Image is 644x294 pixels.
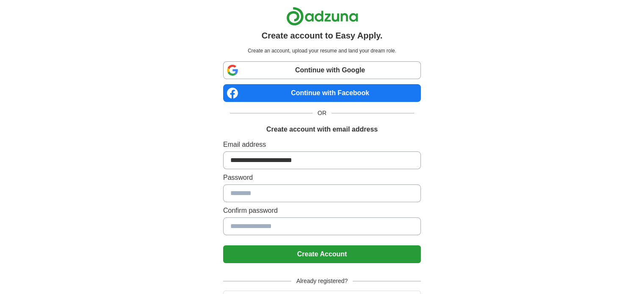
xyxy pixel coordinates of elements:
label: Email address [223,140,421,150]
label: Confirm password [223,206,421,216]
p: Create an account, upload your resume and land your dream role. [225,47,419,55]
h1: Create account to Easy Apply. [262,29,383,42]
label: Password [223,173,421,183]
button: Create Account [223,245,421,263]
img: Adzuna logo [286,7,358,26]
span: OR [312,109,332,118]
span: Already registered? [291,277,353,286]
h1: Create account with email address [266,124,378,135]
a: Continue with Google [223,61,421,79]
a: Continue with Facebook [223,84,421,102]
